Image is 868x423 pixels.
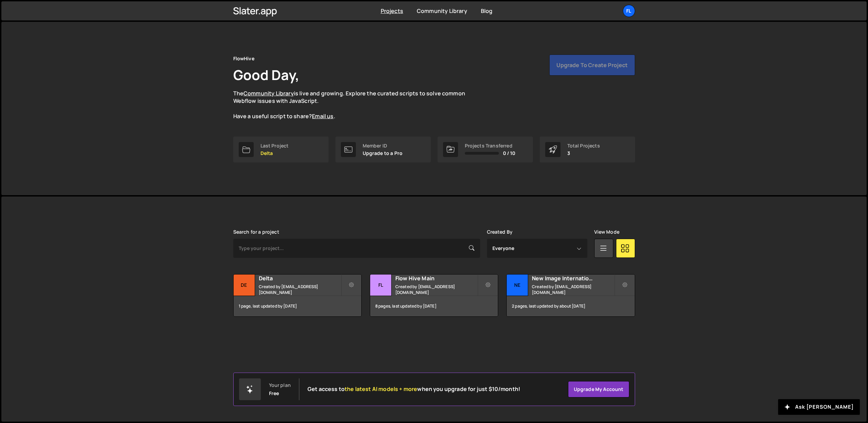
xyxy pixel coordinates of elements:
div: Total Projects [567,143,600,148]
span: the latest AI models + more [345,385,417,393]
div: Ne [507,275,528,296]
a: Upgrade my account [568,381,629,397]
div: Projects Transferred [465,143,516,148]
a: Blog [481,7,493,15]
h2: Flow Hive Main [395,275,477,282]
h1: Good Day, [233,65,299,84]
a: Fl Flow Hive Main Created by [EMAIL_ADDRESS][DOMAIN_NAME] 8 pages, last updated by [DATE] [370,274,498,317]
p: The is live and growing. Explore the curated scripts to solve common Webflow issues with JavaScri... [233,90,478,120]
a: Email us [312,112,333,120]
div: De [234,275,255,296]
h2: Delta [259,275,341,282]
label: Search for a project [233,229,279,235]
div: 1 page, last updated by [DATE] [234,296,361,316]
a: Community Library [417,7,467,15]
label: Created By [487,229,513,235]
div: 2 pages, last updated by about [DATE] [507,296,634,316]
h2: New Image International [532,275,614,282]
p: Delta [261,151,289,156]
div: Free [269,391,279,396]
div: Fl [370,275,392,296]
div: Last Project [261,143,289,148]
input: Type your project... [233,239,480,258]
a: Last Project Delta [233,137,329,162]
small: Created by [EMAIL_ADDRESS][DOMAIN_NAME] [259,284,341,295]
a: Ne New Image International Created by [EMAIL_ADDRESS][DOMAIN_NAME] 2 pages, last updated by about... [506,274,635,317]
span: 0 / 10 [503,151,516,156]
a: Fl [623,5,635,17]
small: Created by [EMAIL_ADDRESS][DOMAIN_NAME] [395,284,477,295]
a: De Delta Created by [EMAIL_ADDRESS][DOMAIN_NAME] 1 page, last updated by [DATE] [233,274,362,317]
small: Created by [EMAIL_ADDRESS][DOMAIN_NAME] [532,284,614,295]
button: Ask [PERSON_NAME] [778,399,860,415]
label: View Mode [594,229,619,235]
div: Your plan [269,382,291,388]
div: 8 pages, last updated by [DATE] [370,296,498,316]
div: FlowHive [233,54,254,63]
p: Upgrade to a Pro [363,151,403,156]
h2: Get access to when you upgrade for just $10/month! [307,386,520,392]
div: Member ID [363,143,403,148]
a: Projects [381,7,403,15]
p: 3 [567,151,600,156]
a: Community Library [243,90,294,97]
